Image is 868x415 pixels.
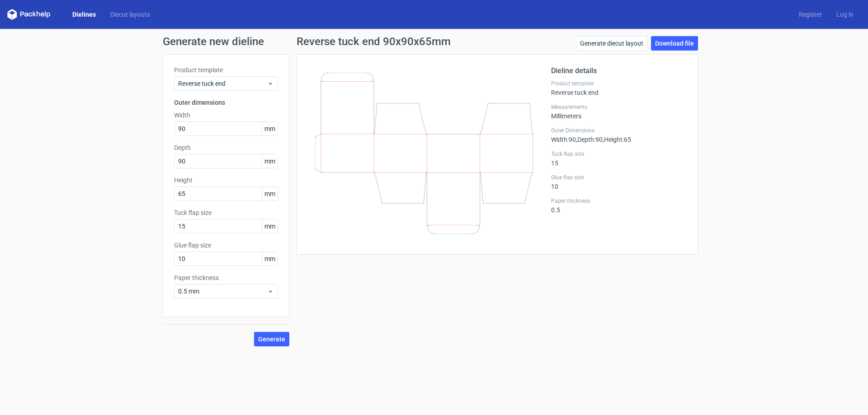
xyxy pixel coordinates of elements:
label: Tuck flap size [551,150,687,158]
div: 15 [551,150,687,167]
label: Product template [551,80,687,87]
label: Paper thickness [174,273,278,282]
h3: Outer dimensions [174,98,278,107]
a: Download file [651,36,698,51]
span: mm [262,122,278,135]
h1: Reverse tuck end 90x90x65mm [297,36,451,47]
span: mm [262,219,278,233]
span: , Depth : 90 [576,136,603,143]
div: 0.5 [551,197,687,214]
h2: Dieline details [551,65,687,76]
a: Log in [829,10,861,19]
span: 0.5 mm [178,287,267,296]
div: Millimeters [551,103,687,120]
h1: Generate new dieline [163,36,705,47]
span: , Height : 65 [603,136,631,143]
span: mm [262,154,278,168]
a: Dielines [65,10,103,19]
label: Height [174,176,278,185]
a: Register [792,10,829,19]
a: Diecut layouts [103,10,157,19]
button: Generate [254,332,289,346]
a: Generate diecut layout [576,36,647,51]
label: Paper thickness [551,197,687,205]
label: Width [174,111,278,120]
label: Product template [174,65,278,75]
label: Outer Dimensions [551,127,687,134]
label: Measurements [551,103,687,111]
div: Reverse tuck end [551,80,687,96]
span: Width : 90 [551,136,576,143]
span: mm [262,187,278,201]
span: Reverse tuck end [178,79,267,88]
label: Tuck flap size [174,208,278,217]
span: mm [262,252,278,266]
label: Depth [174,143,278,152]
div: 10 [551,174,687,190]
label: Glue flap size [551,174,687,181]
label: Glue flap size [174,241,278,250]
span: Generate [258,336,285,342]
